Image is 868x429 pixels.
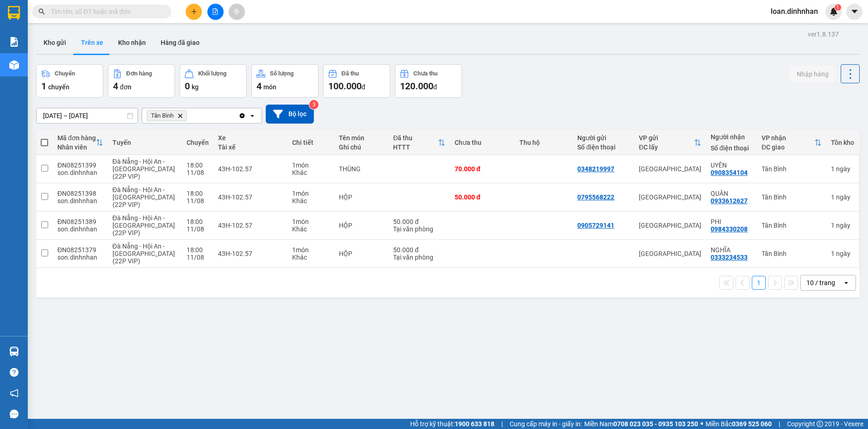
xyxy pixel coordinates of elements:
div: 11/08 [187,197,209,205]
div: Số lượng [270,70,293,77]
div: Đơn hàng [126,70,152,77]
div: 0348219997 [577,165,614,173]
div: ĐN08251379 [57,246,103,254]
span: ngày [836,193,850,201]
div: UYÊN [711,162,752,169]
span: loan.dinhnhan [763,6,825,17]
div: Tại văn phòng [393,225,445,233]
button: plus [186,4,202,20]
div: Thu hộ [519,139,568,146]
div: 18:00 [187,246,209,254]
sup: 1 [835,4,841,11]
span: Đà Nẵng - Hội An - [GEOGRAPHIC_DATA] (22P VIP) [112,158,175,180]
div: 18:00 [187,218,209,225]
span: plus [191,8,197,15]
span: question-circle [10,368,19,377]
span: đ [433,83,437,91]
img: logo-vxr [8,6,20,20]
span: Miền Bắc [706,419,772,429]
div: Người nhận [711,133,752,141]
div: PHI [711,218,752,225]
div: [GEOGRAPHIC_DATA] [639,165,701,173]
svg: open [843,279,850,286]
div: Khối lượng [198,70,226,77]
div: Mã đơn hàng [57,134,96,142]
div: 1 [831,193,854,201]
th: Toggle SortBy [634,131,706,155]
span: Hỗ trợ kỹ thuật: [410,419,494,429]
svg: Delete [177,113,183,118]
div: ĐC giao [762,143,814,151]
span: chuyến [48,83,69,91]
th: Toggle SortBy [757,131,826,155]
button: Kho gửi [36,31,74,54]
button: Nhập hàng [789,66,836,82]
div: HỘP [339,250,384,257]
div: 11/08 [187,254,209,261]
span: file-add [212,8,219,15]
div: Chưa thu [413,70,437,77]
div: 1 món [292,190,330,197]
div: HỘP [339,193,384,201]
span: 0 [185,81,190,92]
div: Nhân viên [57,143,96,151]
div: 0905729141 [577,222,614,229]
div: 43H-102.57 [218,165,283,173]
div: 0984330208 [711,225,748,233]
div: 70.000 đ [455,165,510,173]
div: Đã thu [393,134,438,142]
div: 1 [831,165,854,173]
span: đ [362,83,365,91]
span: 100.000 [328,81,362,92]
div: Tồn kho [831,139,854,146]
div: Khác [292,197,330,205]
th: Toggle SortBy [53,131,108,155]
span: message [10,410,19,418]
span: Đà Nẵng - Hội An - [GEOGRAPHIC_DATA] (22P VIP) [112,242,175,265]
div: Người gửi [577,134,630,142]
span: kg [192,83,199,91]
div: 11/08 [187,225,209,233]
button: Khối lượng0kg [180,64,247,98]
div: 1 [831,222,854,229]
div: Tân Bình [762,193,822,201]
div: ĐN08251389 [57,218,103,225]
span: caret-down [850,7,859,16]
div: Xe [218,134,283,142]
div: Chuyến [187,139,209,146]
div: 1 [831,250,854,257]
div: Khác [292,225,330,233]
img: solution-icon [9,37,19,47]
span: Cung cấp máy in - giấy in: [510,419,582,429]
div: Tuyến [112,139,177,146]
div: VP gửi [639,134,694,142]
div: 0908354104 [711,169,748,176]
div: ĐN08251398 [57,190,103,197]
input: Tìm tên, số ĐT hoặc mã đơn [51,6,160,17]
span: Tân Bình [151,112,174,119]
span: ngày [836,222,850,229]
div: Tân Bình [762,250,822,257]
span: đơn [120,83,131,91]
div: 50.000 đ [455,193,510,201]
button: Kho nhận [111,31,153,54]
div: 0795568222 [577,193,614,201]
div: THÙNG [339,165,384,173]
div: [GEOGRAPHIC_DATA] [639,193,701,201]
sup: 3 [309,100,318,109]
img: warehouse-icon [9,60,19,70]
div: 18:00 [187,190,209,197]
button: Hàng đã giao [153,31,207,54]
div: 50.000 đ [393,218,445,225]
div: 43H-102.57 [218,222,283,229]
span: aim [233,8,240,15]
svg: Clear all [238,112,246,119]
strong: 0369 525 060 [732,420,772,428]
div: [GEOGRAPHIC_DATA] [639,222,701,229]
div: Tại văn phòng [393,254,445,261]
div: 1 món [292,218,330,225]
div: Số điện thoại [711,144,752,152]
strong: 1900 633 818 [455,420,494,428]
span: search [38,8,45,15]
span: copyright [817,421,823,427]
